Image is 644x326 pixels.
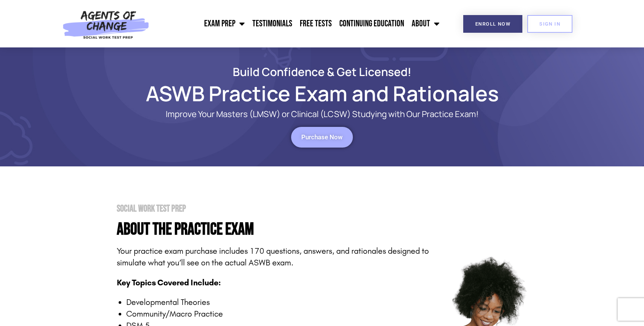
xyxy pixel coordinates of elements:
span: Purchase Now [301,134,343,140]
p: Improve Your Masters (LMSW) or Clinical (LCSW) Studying with Our Practice Exam! [137,110,507,119]
span: Key Topics Covered Include: [117,278,221,288]
h1: ASWB Practice Exam and Rationales [107,85,537,102]
span: Enroll Now [475,21,510,26]
a: Testimonials [249,14,296,33]
nav: Menu [153,14,443,33]
a: Purchase Now [291,127,353,148]
h2: Build Confidence & Get Licensed! [107,66,537,77]
a: About [408,14,443,33]
li: Community/Macro Practice [126,308,429,320]
a: SIGN IN [527,15,572,33]
a: Free Tests [296,14,336,33]
a: Continuing Education [336,14,408,33]
a: Exam Prep [200,14,249,33]
h2: Social Work Test Prep [117,204,429,213]
span: Developmental Theories [126,297,210,307]
span: SIGN IN [539,21,560,26]
h4: About the PRactice Exam [117,221,429,238]
a: Enroll Now [463,15,522,33]
span: Your practice exam purchase includes 170 questions, answers, and rationales designed to simulate ... [117,246,429,268]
